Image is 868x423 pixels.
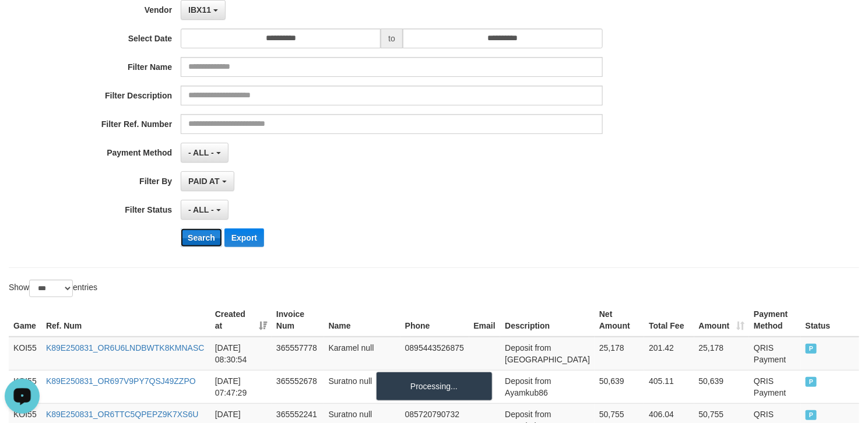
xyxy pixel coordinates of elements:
[9,304,41,337] th: Game
[381,29,403,48] span: to
[500,337,595,371] td: Deposit from [GEOGRAPHIC_DATA]
[46,343,205,352] a: K89E250831_OR6U6LNDBWTK8KMNASC
[324,337,400,371] td: Karamel null
[595,304,644,337] th: Net Amount
[595,370,644,403] td: 50,639
[272,304,324,337] th: Invoice Num
[469,304,501,337] th: Email
[644,370,694,403] td: 405.11
[749,304,801,337] th: Payment Method
[694,337,750,371] td: 25,178
[806,344,817,354] span: PAID
[9,370,41,403] td: KOI55
[29,280,73,297] select: Showentries
[272,370,324,403] td: 365552678
[46,410,198,419] a: K89E250831_OR6TTC5QPEPZ9K7XS6U
[324,304,400,337] th: Name
[324,370,400,403] td: Suratno null
[181,171,234,191] button: PAID AT
[644,337,694,371] td: 201.42
[400,304,469,337] th: Phone
[5,5,40,40] button: Open LiveChat chat widget
[181,200,228,220] button: - ALL -
[188,177,219,186] span: PAID AT
[400,337,469,371] td: 0895443526875
[188,205,214,214] span: - ALL -
[9,337,41,371] td: KOI55
[749,337,801,371] td: QRIS Payment
[9,280,97,297] label: Show entries
[188,148,214,157] span: - ALL -
[806,377,817,387] span: PAID
[749,370,801,403] td: QRIS Payment
[188,5,211,15] span: IBX11
[181,143,228,163] button: - ALL -
[801,304,859,337] th: Status
[694,304,750,337] th: Amount: activate to sort column ascending
[400,370,469,403] td: 085720790732
[500,370,595,403] td: Deposit from Ayamkub86
[210,337,272,371] td: [DATE] 08:30:54
[210,304,272,337] th: Created at: activate to sort column ascending
[806,410,817,420] span: PAID
[694,370,750,403] td: 50,639
[46,376,196,386] a: K89E250831_OR697V9PY7QSJ49ZZPO
[181,228,222,247] button: Search
[644,304,694,337] th: Total Fee
[500,304,595,337] th: Description
[376,372,493,401] div: Processing...
[224,228,264,247] button: Export
[595,337,644,371] td: 25,178
[210,370,272,403] td: [DATE] 07:47:29
[272,337,324,371] td: 365557778
[41,304,210,337] th: Ref. Num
